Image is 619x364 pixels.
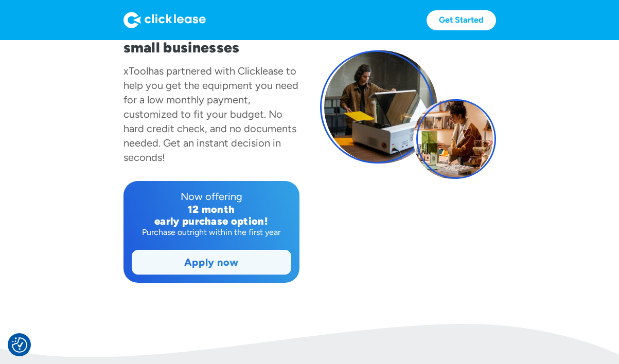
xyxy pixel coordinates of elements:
[12,337,27,353] img: Revisit consent button
[123,12,206,28] img: Logo
[132,250,291,274] a: Apply now
[132,189,291,204] div: Now offering
[427,10,496,30] a: Get Started
[132,204,291,215] div: 12 month
[12,337,27,353] button: Consent Preferences
[132,227,291,238] div: Purchase outright within the first year
[123,65,148,77] div: xTool
[123,23,299,56] h1: Equipment leasing for small businesses
[132,215,291,227] div: early purchase option!
[123,65,298,163] div: has partnered with Clicklease to help you get the equipment you need for a low monthly payment, c...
